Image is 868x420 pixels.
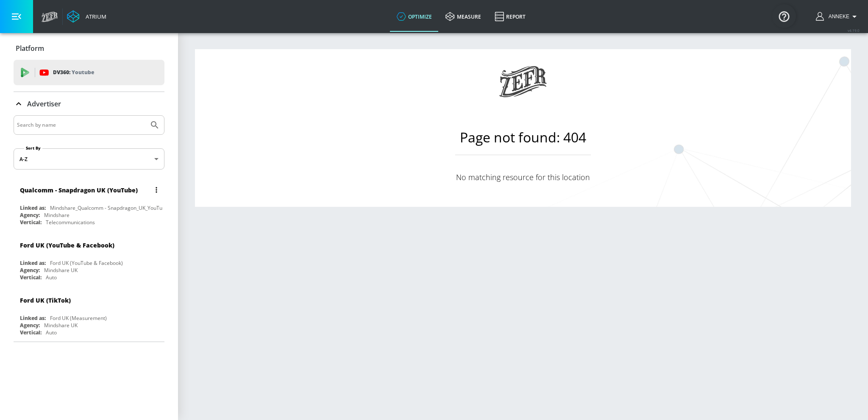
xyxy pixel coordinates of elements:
[50,314,107,322] div: Ford UK (Measurement)
[17,120,145,131] input: Search by name
[50,259,123,267] div: Ford UK (YouTube & Facebook)
[816,11,860,22] button: Anneke
[14,115,164,342] div: Advertiser
[14,235,164,283] div: Ford UK (YouTube & Facebook)Linked as:Ford UK (YouTube & Facebook)Agency:Mindshare UKVertical:Auto
[20,204,46,211] div: Linked as:
[14,180,164,228] div: Qualcomm - Snapdragon UK (YouTube)Linked as:Mindshare_Qualcomm - Snapdragon_UK_YouTube_GoogleAdsA...
[14,148,164,170] div: A-Z
[20,322,40,329] div: Agency:
[44,322,78,329] div: Mindshare UK
[20,211,40,219] div: Agency:
[772,4,796,28] button: Open Resource Center
[46,329,57,336] div: Auto
[439,1,488,32] a: measure
[20,259,46,267] div: Linked as:
[14,60,164,85] div: DV360: Youtube
[455,172,591,182] p: No matching resource for this location
[390,1,439,32] a: optimize
[20,241,114,249] div: Ford UK (YouTube & Facebook)
[14,176,164,342] nav: list of Advertiser
[20,274,42,281] div: Vertical:
[44,267,78,274] div: Mindshare UK
[20,329,42,336] div: Vertical:
[67,10,106,23] a: Atrium
[72,68,94,77] p: Youtube
[14,290,164,338] div: Ford UK (TikTok)Linked as:Ford UK (Measurement)Agency:Mindshare UKVertical:Auto
[53,68,94,77] p: DV360:
[14,92,164,116] div: Advertiser
[20,186,138,194] div: Qualcomm - Snapdragon UK (YouTube)
[488,1,532,32] a: Report
[27,99,61,108] p: Advertiser
[24,145,42,151] label: Sort By
[20,296,71,304] div: Ford UK (TikTok)
[20,267,40,274] div: Agency:
[44,211,70,219] div: Mindshare
[20,219,42,226] div: Vertical:
[46,274,57,281] div: Auto
[46,219,95,226] div: Telecommunications
[455,128,591,155] h1: Page not found: 404
[82,13,106,20] div: Atrium
[20,314,46,322] div: Linked as:
[16,44,44,53] p: Platform
[50,204,196,211] div: Mindshare_Qualcomm - Snapdragon_UK_YouTube_GoogleAds
[14,36,164,60] div: Platform
[848,28,860,33] span: v 4.19.0
[825,14,849,19] span: login as: anneke.onwijn@mindshareworld.com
